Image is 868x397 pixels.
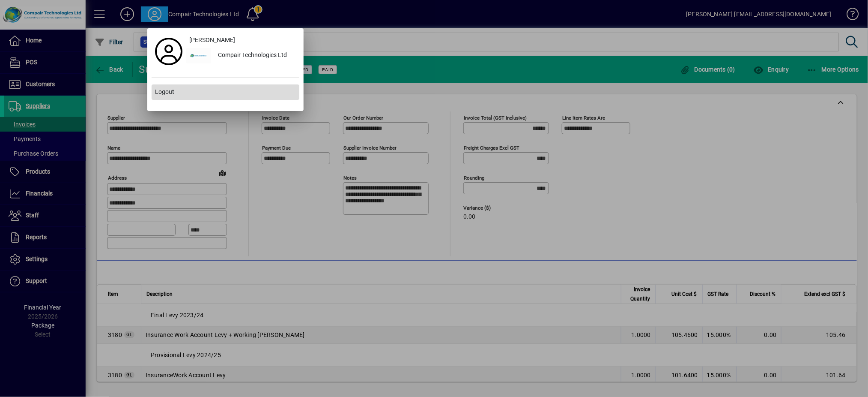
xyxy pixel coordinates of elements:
button: Logout [152,84,299,100]
a: [PERSON_NAME] [186,33,299,48]
a: Profile [152,44,186,59]
span: [PERSON_NAME] [189,36,235,45]
div: Compair Technologies Ltd [211,48,299,63]
span: Logout [155,87,174,96]
button: Compair Technologies Ltd [186,48,299,63]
